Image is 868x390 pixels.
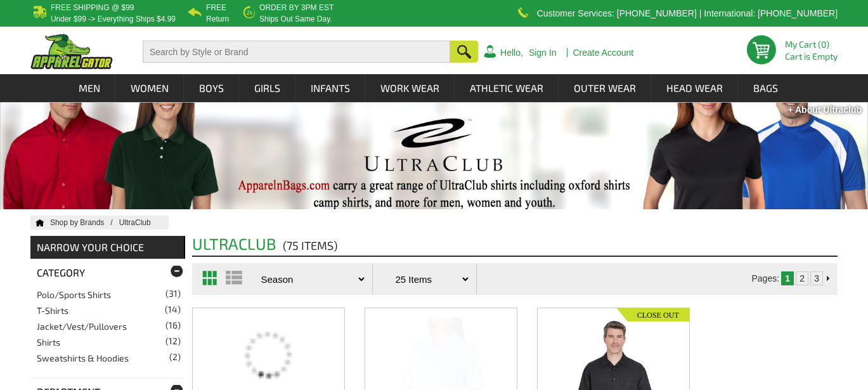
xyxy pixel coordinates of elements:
[617,308,689,322] img: Closeout
[30,34,113,69] img: ApparelGator
[259,3,334,12] b: Order by 3PM EST
[366,74,454,102] a: Work Wear
[192,236,838,256] h2: UltraClub
[781,271,794,285] td: 1
[751,271,779,285] td: Pages:
[30,236,185,259] div: NARROW YOUR CHOICE
[165,321,181,330] span: (16)
[37,305,68,316] a: T-Shirts(14)
[37,337,60,348] a: Shirts(12)
[64,74,115,102] a: Men
[169,353,181,361] span: (2)
[785,40,832,49] li: My Cart (0)
[185,74,238,102] a: Boys
[814,273,819,283] a: 3
[573,48,633,57] a: Create Account
[500,48,523,57] a: Hello,
[827,276,829,281] img: Next Page
[537,10,838,17] p: Customer Services: [PHONE_NUMBER] | International: [PHONE_NUMBER]
[165,289,181,298] span: (31)
[51,3,134,12] b: Free Shipping @ $99
[787,103,862,116] div: + About Ultraclub
[119,218,164,227] a: Shop UltraClub
[206,3,226,12] b: Free
[51,15,176,23] p: under $99 -> everything ships $4.99
[259,15,334,23] p: ships out same day.
[559,74,651,102] a: Outer Wear
[30,219,44,226] a: Home
[206,15,229,23] p: Return
[800,273,805,283] a: 2
[165,337,181,346] span: (12)
[240,74,295,102] a: Girls
[30,259,184,286] div: Category
[143,41,450,63] input: Search by Style or Brand
[165,305,181,314] span: (14)
[652,74,737,102] a: Head Wear
[739,74,793,102] a: Bags
[283,238,337,256] span: (75 items)
[529,48,557,57] a: Sign In
[37,353,129,363] a: Sweatshirts & Hoodies(2)
[37,289,111,300] a: Polo/Sports Shirts(31)
[37,321,127,332] a: Jacket/Vest/Pullovers(16)
[296,74,365,102] a: Infants
[116,74,183,102] a: Women
[455,74,558,102] a: Athletic Wear
[50,218,119,227] a: Shop by Brands
[785,52,838,61] span: Cart is Empty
